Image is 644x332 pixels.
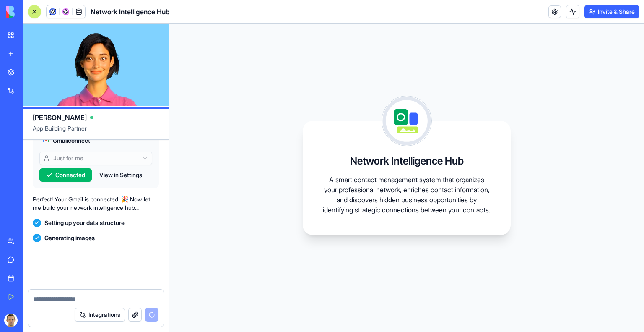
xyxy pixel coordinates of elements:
button: Connected [39,168,92,182]
p: Perfect! Your Gmail is connected! 🎉 Now let me build your network intelligence hub... [33,195,159,212]
h3: Network Intelligence Hub [350,154,464,168]
span: App Building Partner [33,124,159,139]
span: Connected [55,171,85,179]
span: Generating images [44,234,95,242]
span: Gmail connect [53,136,90,145]
button: Invite & Share [584,5,639,18]
img: gmail [43,136,49,143]
button: Integrations [75,308,125,322]
button: View in Settings [95,168,146,182]
img: ACg8ocKIc30RSoCaqfShrRWkyrmo3x1YSgCgTc3iJmuTGEP6ZZNQkZiY9w=s96-c [4,314,18,327]
span: [PERSON_NAME] [33,112,87,123]
img: logo [6,6,58,18]
span: Setting up your data structure [44,219,125,227]
p: A smart contact management system that organizes your professional network, enriches contact info... [323,175,491,215]
span: Network Intelligence Hub [91,7,170,17]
